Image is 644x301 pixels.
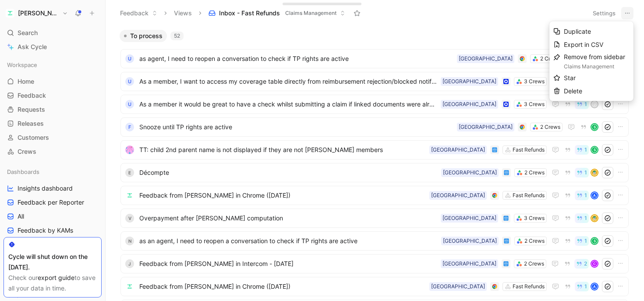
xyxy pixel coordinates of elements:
span: Export in CSV [564,41,603,48]
div: Claims Management [564,62,630,71]
div: Remove from sidebar [564,52,630,71]
span: Delete [564,87,582,95]
span: Star [564,74,576,81]
span: Duplicate [564,28,591,35]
